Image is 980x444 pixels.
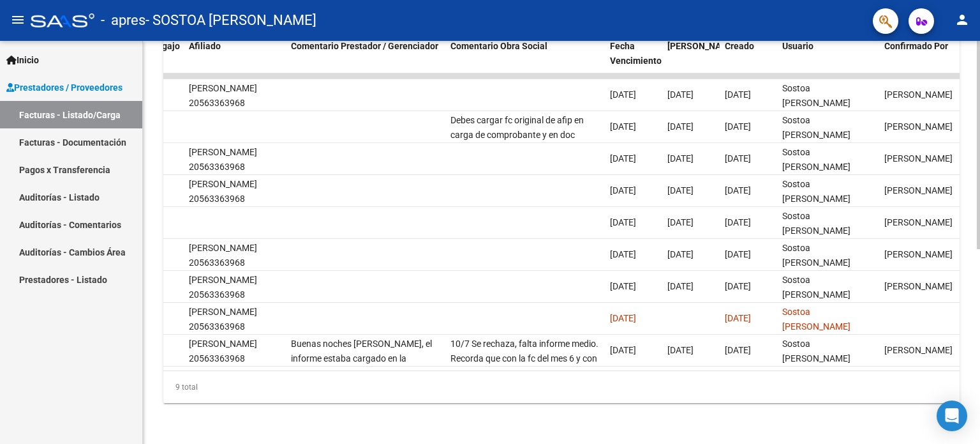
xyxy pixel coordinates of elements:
[782,275,850,300] span: Sostoa [PERSON_NAME]
[884,121,953,132] span: [PERSON_NAME]
[291,339,432,378] span: Buenas noches [PERSON_NAME], el informe estaba cargado en la documentación respaldatoria.
[189,305,281,334] div: [PERSON_NAME] 20563363968
[782,211,850,236] span: Sostoa [PERSON_NAME]
[725,345,751,355] span: [DATE]
[610,89,636,100] span: [DATE]
[725,313,751,323] span: [DATE]
[667,185,694,195] span: [DATE]
[884,249,953,259] span: [PERSON_NAME]
[450,115,597,169] span: Debes cargar fc original de afip en carga de comprobante y en doc respaldatoria deben cargar la p...
[163,371,960,403] div: 9 total
[189,337,281,366] div: [PERSON_NAME] 20563363968
[884,185,953,195] span: [PERSON_NAME]
[610,313,636,323] span: [DATE]
[884,217,953,227] span: [PERSON_NAME]
[667,121,694,132] span: [DATE]
[720,33,777,89] datatable-header-cell: Creado
[610,41,662,66] span: Fecha Vencimiento
[884,281,953,291] span: [PERSON_NAME]
[147,33,184,89] datatable-header-cell: Legajo
[189,273,281,302] div: [PERSON_NAME] 20563363968
[667,153,694,164] span: [DATE]
[610,121,636,132] span: [DATE]
[610,185,636,195] span: [DATE]
[667,41,736,51] span: [PERSON_NAME]
[884,89,953,100] span: [PERSON_NAME]
[782,243,850,268] span: Sostoa [PERSON_NAME]
[189,145,281,174] div: [PERSON_NAME] 20563363968
[782,41,813,51] span: Usuario
[610,345,636,355] span: [DATE]
[189,241,281,270] div: [PERSON_NAME] 20563363968
[184,33,286,89] datatable-header-cell: Afiliado
[6,80,122,95] span: Prestadores / Proveedores
[291,41,438,51] span: Comentario Prestador / Gerenciador
[152,41,180,51] span: Legajo
[782,339,850,364] span: Sostoa [PERSON_NAME]
[667,89,694,100] span: [DATE]
[725,153,751,164] span: [DATE]
[954,12,970,27] mat-icon: person
[667,281,694,291] span: [DATE]
[725,121,751,132] span: [DATE]
[725,89,751,100] span: [DATE]
[145,6,316,34] span: - SOSTOA [PERSON_NAME]
[101,6,145,34] span: - apres
[782,147,850,172] span: Sostoa [PERSON_NAME]
[667,249,694,259] span: [DATE]
[884,345,953,355] span: [PERSON_NAME]
[884,153,953,164] span: [PERSON_NAME]
[662,33,720,89] datatable-header-cell: Fecha Confimado
[725,249,751,259] span: [DATE]
[782,179,850,204] span: Sostoa [PERSON_NAME]
[189,81,281,111] div: [PERSON_NAME] 20563363968
[725,281,751,291] span: [DATE]
[445,33,605,89] datatable-header-cell: Comentario Obra Social
[667,345,694,355] span: [DATE]
[189,41,221,51] span: Afiliado
[782,307,850,332] span: Sostoa [PERSON_NAME]
[725,185,751,195] span: [DATE]
[725,41,754,51] span: Creado
[610,153,636,164] span: [DATE]
[782,115,850,140] span: Sostoa [PERSON_NAME]
[884,41,948,51] span: Confirmado Por
[782,83,850,108] span: Sostoa [PERSON_NAME]
[450,41,547,51] span: Comentario Obra Social
[286,33,445,89] datatable-header-cell: Comentario Prestador / Gerenciador
[6,53,39,67] span: Inicio
[610,217,636,227] span: [DATE]
[610,249,636,259] span: [DATE]
[777,33,879,89] datatable-header-cell: Usuario
[667,217,694,227] span: [DATE]
[10,12,26,27] mat-icon: menu
[610,281,636,291] span: [DATE]
[937,401,967,431] div: Open Intercom Messenger
[605,33,662,89] datatable-header-cell: Fecha Vencimiento
[725,217,751,227] span: [DATE]
[189,177,281,206] div: [PERSON_NAME] 20563363968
